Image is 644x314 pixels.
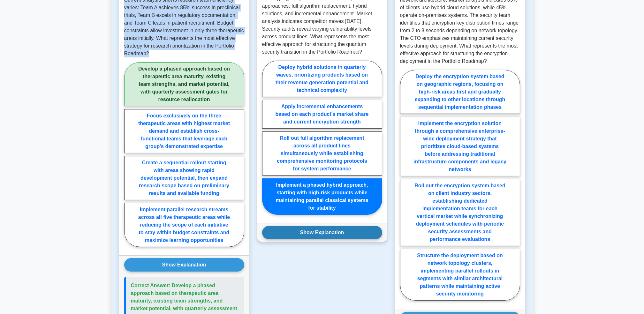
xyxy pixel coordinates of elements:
label: Develop a phased approach based on therapeutic area maturity, existing team strengths, and market... [124,62,244,106]
label: Implement the encryption solution through a comprehensive enterprise-wide deployment strategy tha... [400,117,520,176]
label: Roll out the encryption system based on client industry sectors, establishing dedicated implement... [400,179,520,246]
label: Structure the deployment based on network topology clusters, implementing parallel rollouts in se... [400,249,520,301]
label: Deploy the encryption system based on geographic regions, focusing on high-risk areas first and g... [400,70,520,114]
button: Show Explanation [124,258,244,272]
label: Apply incremental enhancements based on each product's market share and current encryption strength [262,100,382,129]
button: Show Explanation [262,226,382,239]
label: Implement parallel research streams across all five therapeutic areas while reducing the scope of... [124,203,244,247]
label: Deploy hybrid solutions in quarterly waves, prioritizing products based on their revenue generati... [262,61,382,97]
label: Focus exclusively on the three therapeutic areas with highest market demand and establish cross-f... [124,109,244,153]
label: Create a sequential rollout starting with areas showing rapid development potential, then expand ... [124,156,244,200]
label: Roll out full algorithm replacement across all product lines simultaneously while establishing co... [262,131,382,176]
label: Implement a phased hybrid approach, starting with high-risk products while maintaining parallel c... [262,178,382,215]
